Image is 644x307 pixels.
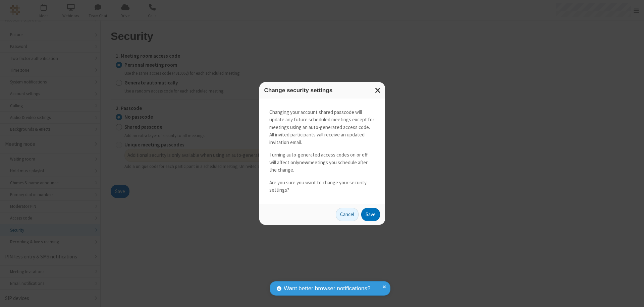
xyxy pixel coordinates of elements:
p: Are you sure you want to change your security settings? [269,179,375,194]
strong: new [299,159,308,166]
button: Close modal [371,82,385,99]
h3: Change security settings [264,87,380,94]
span: Want better browser notifications? [284,284,370,293]
p: Changing your account shared passcode will update any future scheduled meetings except for meetin... [269,109,375,146]
button: Save [361,208,380,221]
button: Cancel [336,208,359,221]
p: Turning auto-generated access codes on or off will affect only meetings you schedule after the ch... [269,151,375,174]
